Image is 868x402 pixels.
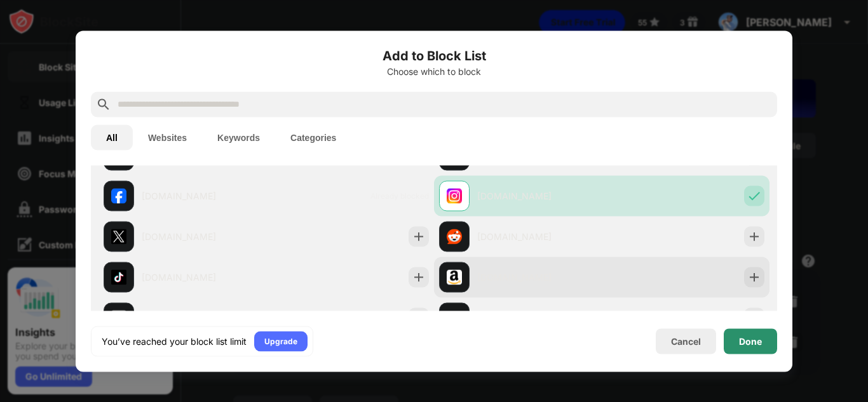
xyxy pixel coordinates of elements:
[91,124,133,150] button: All
[477,230,602,243] div: [DOMAIN_NAME]
[91,66,777,76] div: Choose which to block
[111,269,126,285] img: favicons
[111,229,126,244] img: favicons
[91,46,777,65] h6: Add to Block List
[275,124,351,150] button: Categories
[477,271,602,284] div: [DOMAIN_NAME]
[264,335,297,347] div: Upgrade
[447,188,462,203] img: favicons
[477,189,602,203] div: [DOMAIN_NAME]
[142,189,266,203] div: [DOMAIN_NAME]
[111,188,126,203] img: favicons
[102,335,247,347] div: You’ve reached your block list limit
[111,310,126,325] img: favicons
[96,97,111,112] img: search.svg
[447,229,462,244] img: favicons
[133,124,202,150] button: Websites
[142,230,266,243] div: [DOMAIN_NAME]
[370,191,429,201] span: Already blocked
[447,310,462,325] img: favicons
[671,336,701,347] div: Cancel
[142,271,266,284] div: [DOMAIN_NAME]
[739,336,762,346] div: Done
[202,124,275,150] button: Keywords
[447,269,462,285] img: favicons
